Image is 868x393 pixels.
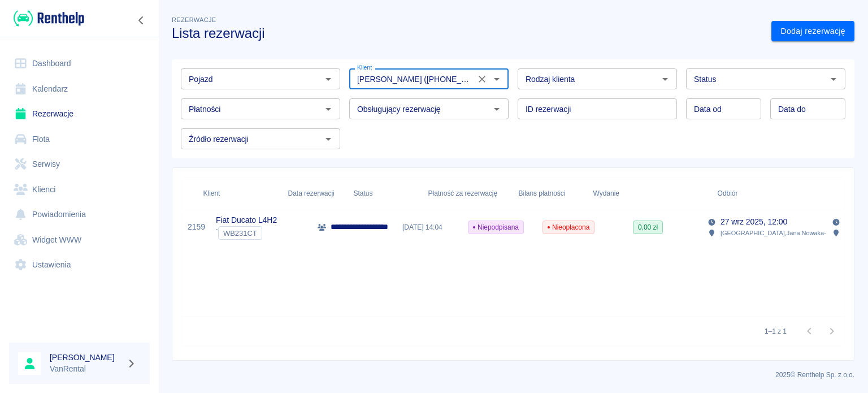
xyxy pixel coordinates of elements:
h6: [PERSON_NAME] [50,352,122,363]
p: Fiat Ducato L4H2 [216,214,277,226]
input: DD.MM.YYYY [770,98,845,119]
img: Renthelp logo [14,9,84,28]
a: Dodaj rezerwację [771,21,854,42]
button: Otwórz [320,71,336,87]
div: [DATE] 14:04 [397,209,462,245]
span: Nieopłacona [543,222,594,232]
a: Ustawienia [9,252,150,278]
a: Dashboard [9,51,150,76]
div: Bilans płatności [513,178,588,209]
p: 1–1 z 1 [765,326,787,336]
button: Otwórz [657,71,673,87]
button: Zwiń nawigację [133,13,150,28]
div: Wydanie [588,178,712,209]
span: 0,00 zł [633,222,662,232]
div: Odbiór [712,178,836,209]
div: Data rezerwacji [288,178,335,209]
a: Kalendarz [9,76,150,102]
a: Powiadomienia [9,202,150,227]
div: Status [354,178,373,209]
a: Klienci [9,177,150,202]
button: Otwórz [826,71,841,87]
p: VanRental [50,363,122,375]
input: DD.MM.YYYY [686,98,761,119]
span: Rezerwacje [172,16,216,23]
div: Status [348,178,423,209]
div: Płatność za rezerwację [428,178,498,209]
span: Niepodpisana [468,222,523,232]
p: 27 wrz 2025, 12:00 [721,216,787,228]
div: Odbiór [718,178,738,209]
div: Klient [198,178,283,209]
a: Renthelp logo [9,9,84,28]
button: Otwórz [320,131,336,147]
a: Rezerwacje [9,101,150,127]
a: Widget WWW [9,227,150,253]
div: Data rezerwacji [283,178,348,209]
button: Otwórz [489,71,505,87]
label: Klient [357,63,372,72]
div: Bilans płatności [519,178,566,209]
div: ` [216,226,277,240]
div: Płatność za rezerwację [423,178,513,209]
a: Serwisy [9,152,150,177]
div: Klient [203,178,220,209]
button: Wyczyść [474,71,490,87]
span: WB231CT [219,229,262,237]
a: Flota [9,127,150,152]
button: Otwórz [489,101,505,117]
button: Otwórz [320,101,336,117]
h3: Lista rezerwacji [172,25,762,41]
div: Wydanie [593,178,619,209]
a: 2159 [188,221,205,233]
p: 2025 © Renthelp Sp. z o.o. [172,370,854,380]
